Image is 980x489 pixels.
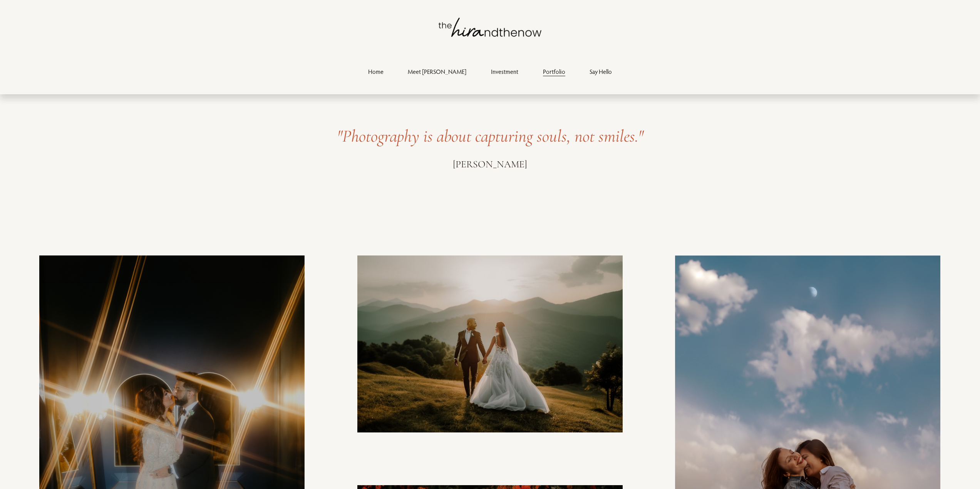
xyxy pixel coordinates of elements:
[368,66,384,77] a: Home
[543,66,565,77] a: Portfolio
[439,18,542,37] img: thehirandthenow
[408,66,466,77] a: Meet [PERSON_NAME]
[590,66,612,77] a: Say Hello
[453,158,527,170] span: [PERSON_NAME]
[337,126,643,147] em: "Photography is about capturing souls, not smiles."
[491,66,518,77] a: Investment
[357,255,623,432] img: George + Liana_2.jpg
